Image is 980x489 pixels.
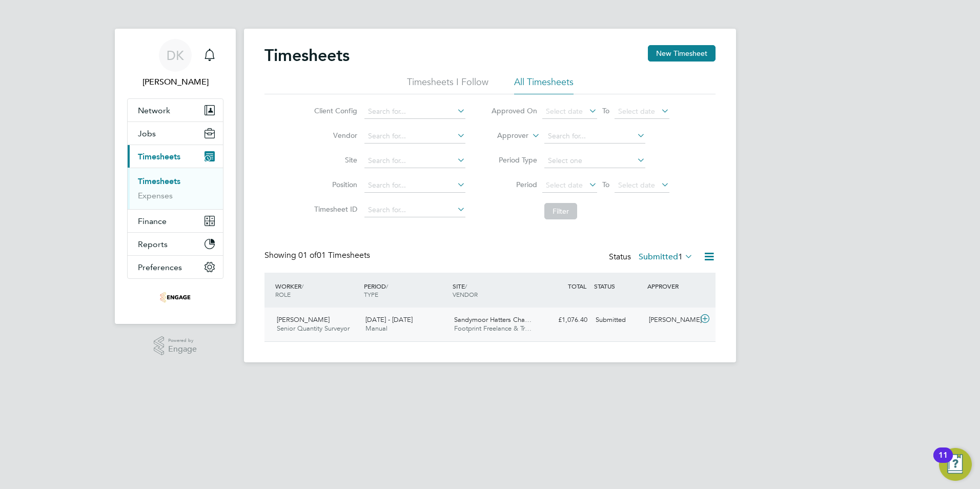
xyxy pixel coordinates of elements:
div: [PERSON_NAME] [645,312,698,329]
label: Submitted [639,252,693,262]
button: Open Resource Center, 11 new notifications [939,448,972,481]
button: Jobs [128,122,223,145]
a: Timesheets [138,176,180,186]
span: Network [138,106,170,115]
span: 01 Timesheets [298,250,370,260]
nav: Main navigation [115,29,236,324]
span: / [301,282,303,290]
span: Preferences [138,262,182,272]
button: Network [128,99,223,121]
span: 01 of [298,250,317,260]
button: Timesheets [128,145,223,168]
button: Finance [128,210,223,232]
div: Showing [264,250,372,261]
span: DK [167,49,184,62]
span: ROLE [275,290,291,298]
span: / [465,282,467,290]
button: Preferences [128,256,223,278]
span: Timesheets [138,152,180,161]
span: [PERSON_NAME] [277,315,330,324]
input: Search for... [544,129,645,144]
label: Vendor [311,131,357,140]
a: Powered byEngage [154,336,197,356]
label: Position [311,180,357,189]
div: WORKER [273,277,361,303]
div: Status [609,250,695,264]
div: APPROVER [645,277,698,295]
span: VENDOR [453,290,478,298]
span: Jobs [138,129,156,138]
span: TYPE [364,290,378,298]
div: Submitted [591,312,645,329]
input: Search for... [364,129,465,144]
span: Sandymoor Hatters Cha… [454,315,532,324]
span: Dawn Kennedy [127,76,223,88]
label: Timesheet ID [311,205,357,214]
li: All Timesheets [514,76,574,94]
span: Manual [365,324,387,333]
span: Footprint Freelance & Tr… [454,324,532,333]
label: Approver [482,131,528,141]
button: Filter [544,203,577,219]
span: TOTAL [568,282,586,290]
label: Period Type [491,155,537,165]
h2: Timesheets [264,45,350,66]
input: Search for... [364,154,465,168]
a: Expenses [138,191,173,200]
div: 11 [938,455,948,468]
span: Select date [618,180,655,190]
label: Site [311,155,357,165]
span: Select date [618,107,655,116]
div: STATUS [591,277,645,295]
span: Powered by [168,336,197,345]
span: To [599,178,612,191]
label: Client Config [311,106,357,115]
input: Search for... [364,178,465,193]
span: Select date [546,180,583,190]
span: Reports [138,239,168,249]
img: footprintrecruitment-logo-retina.png [160,289,191,305]
button: New Timesheet [648,45,716,62]
a: Go to home page [127,289,223,305]
div: PERIOD [361,277,450,303]
span: Senior Quantity Surveyor [277,324,350,333]
label: Period [491,180,537,189]
div: £1,076.40 [538,312,591,329]
input: Select one [544,154,645,168]
span: [DATE] - [DATE] [365,315,413,324]
input: Search for... [364,203,465,217]
input: Search for... [364,105,465,119]
div: SITE [450,277,539,303]
span: Finance [138,216,167,226]
span: Select date [546,107,583,116]
span: Engage [168,345,197,354]
button: Reports [128,233,223,255]
div: Timesheets [128,168,223,209]
span: To [599,104,612,117]
li: Timesheets I Follow [407,76,488,94]
label: Approved On [491,106,537,115]
span: 1 [678,252,683,262]
span: / [386,282,388,290]
a: DK[PERSON_NAME] [127,39,223,88]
